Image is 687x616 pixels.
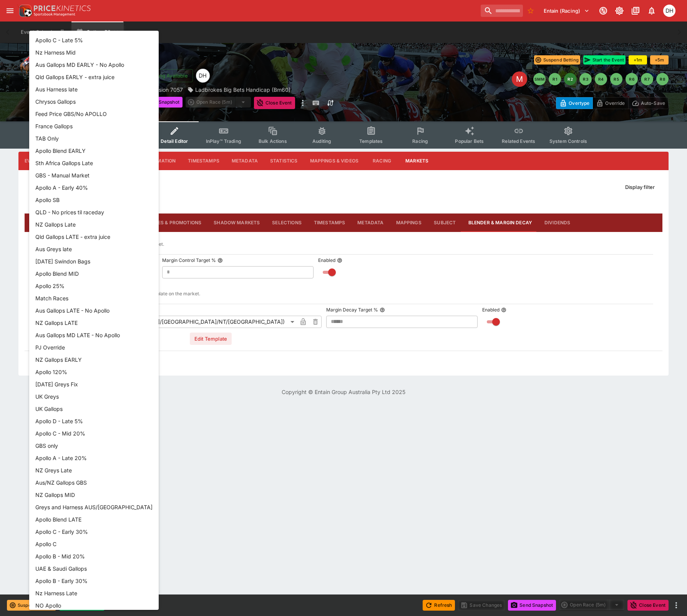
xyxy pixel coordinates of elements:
[29,108,159,120] li: Feed Price GBS/No APOLLO
[29,267,159,280] li: Apollo Blend MID
[29,390,159,402] li: UK Greys
[29,71,159,83] li: Qld Gallops EARLY - extra juice
[29,452,159,464] li: Apollo A - Late 20%
[29,329,159,341] li: Aus Gallops MD LATE - No Apollo
[29,95,159,108] li: Chrysos Gallops
[29,378,159,390] li: [DATE] Greys Fix
[29,501,159,513] li: Greys and Harness AUS/[GEOGRAPHIC_DATA]
[29,464,159,476] li: NZ Greys Late
[29,587,159,599] li: Nz Harness Late
[29,83,159,95] li: Aus Harness late
[29,292,159,304] li: Match Races
[29,550,159,562] li: Apollo B - Mid 20%
[29,562,159,575] li: UAE & Saudi Gallops
[29,415,159,427] li: Apollo D - Late 5%
[29,280,159,292] li: Apollo 25%
[29,169,159,181] li: GBS - Manual Market
[29,599,159,611] li: NO Apollo
[29,341,159,353] li: PJ Override
[29,402,159,415] li: UK Gallops
[29,439,159,452] li: GBS only
[29,206,159,218] li: QLD - No prices til raceday
[29,34,159,46] li: Apollo C - Late 5%
[29,230,159,243] li: Qld Gallops LATE - extra juice
[29,243,159,255] li: Aus Greys late
[29,58,159,71] li: Aus Gallops MD EARLY - No Apollo
[29,353,159,366] li: NZ Gallops EARLY
[29,218,159,230] li: NZ Gallops Late
[29,46,159,58] li: Nz Harness Mid
[29,144,159,157] li: Apollo Blend EARLY
[29,476,159,488] li: Aus/NZ Gallops GBS
[29,132,159,144] li: TAB Only
[29,255,159,267] li: [DATE] Swindon Bags
[29,488,159,501] li: NZ Gallops MID
[29,157,159,169] li: Sth Africa Gallops Late
[29,304,159,316] li: Aus Gallops LATE - No Apollo
[29,194,159,206] li: Apollo SB
[29,181,159,194] li: Apollo A - Early 40%
[29,513,159,525] li: Apollo Blend LATE
[29,538,159,550] li: Apollo C
[29,366,159,378] li: Apollo 120%
[29,316,159,329] li: NZ Gallops LATE
[29,575,159,587] li: Apollo B - Early 30%
[29,525,159,538] li: Apollo C - Early 30%
[29,120,159,132] li: France Gallops
[29,427,159,439] li: Apollo C - Mid 20%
